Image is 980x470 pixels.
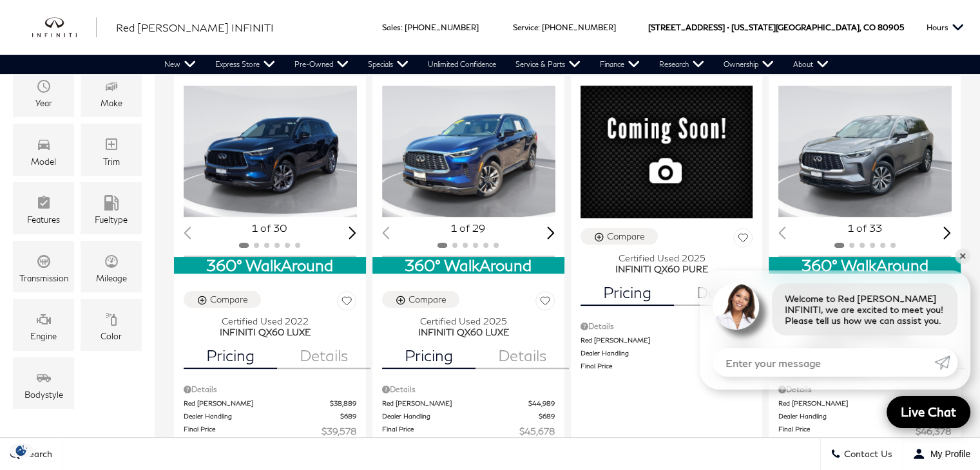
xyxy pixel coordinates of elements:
[506,55,590,74] a: Service & Parts
[713,348,934,377] input: Enter your message
[81,182,142,234] div: FueltypeFueltype
[104,75,119,99] span: Make
[116,20,274,35] a: Red [PERSON_NAME] INFINITI
[769,257,961,274] div: 360° WalkAround
[103,157,120,166] div: Trim
[101,332,122,341] div: Color
[382,23,401,32] span: Sales
[155,55,206,74] a: New
[581,335,727,345] span: Red [PERSON_NAME]
[581,321,753,332] div: Pricing Details - INFINITI QX60 PURE
[934,348,957,377] a: Submit
[81,124,142,176] div: TrimTrim
[104,133,119,156] span: Trim
[104,192,119,215] span: Fueltype
[581,361,718,375] span: Final Price
[184,399,356,408] a: Red [PERSON_NAME] $38,889
[174,257,366,274] div: 360° WalkAround
[733,228,753,250] button: Save Vehicle
[528,399,555,408] span: $44,989
[581,335,753,345] a: Red [PERSON_NAME] $44,989
[581,348,753,358] a: Dealer Handling $689
[184,291,261,308] button: Compare Vehicle
[539,411,555,421] span: $689
[36,308,52,332] span: Engine
[340,411,356,421] span: $689
[6,444,36,457] img: Opt-Out Icon
[772,283,957,335] div: Welcome to Red [PERSON_NAME] INFINITI, we are excited to meet you! Please tell us how we can assi...
[116,21,274,33] span: Red [PERSON_NAME] INFINITI
[32,17,97,38] a: infiniti
[36,192,52,215] span: Features
[24,390,63,399] div: Bodystyle
[30,332,57,341] div: Engine
[714,55,783,74] a: Ownership
[382,291,459,308] button: Compare Vehicle
[206,55,285,74] a: Express Store
[184,222,356,234] div: 1 of 30
[538,23,540,32] span: :
[35,99,52,108] div: Year
[382,399,528,408] span: Red [PERSON_NAME]
[19,274,68,283] div: Transmission
[476,337,569,368] button: details tab
[31,157,56,166] div: Model
[337,291,356,314] button: Save Vehicle
[285,55,358,74] a: Pre-Owned
[13,357,74,409] div: BodystyleBodystyle
[13,182,74,234] div: FeaturesFeatures
[581,252,744,263] span: Certified Used 2025
[418,55,506,74] a: Unlimited Confidence
[903,438,980,470] button: Open user profile menu
[184,384,356,395] div: Pricing Details - INFINITI QX60 LUXE
[405,23,479,32] a: [PHONE_NUMBER]
[713,283,759,330] img: Agent profile photo
[184,424,322,438] span: Final Price
[382,86,557,217] img: 2025 INFINITI QX60 LUXE 1
[547,227,555,239] div: Next slide
[535,291,555,314] button: Save Vehicle
[401,23,403,32] span: :
[358,55,418,74] a: Specials
[184,399,330,408] span: Red [PERSON_NAME]
[184,86,359,217] div: 1 / 2
[778,86,954,217] img: 2025 INFINITI QX60 PURE 1
[581,263,744,274] span: INFINITI QX60 PURE
[184,86,359,217] img: 2022 INFINITI QX60 LUXE 1
[101,99,122,108] div: Make
[382,337,476,368] button: pricing tab
[382,315,555,337] a: Certified Used 2025INFINITI QX60 LUXE
[184,424,356,438] a: Final Price $39,578
[778,411,935,421] span: Dealer Handling
[184,326,347,337] span: INFINITI QX60 LUXE
[13,241,74,293] div: TransmissionTransmission
[382,411,539,421] span: Dealer Handling
[36,250,52,274] span: Transmission
[581,361,753,375] a: Final Price $45,678
[648,23,904,32] a: [STREET_ADDRESS] • [US_STATE][GEOGRAPHIC_DATA], CO 80905
[542,23,616,32] a: [PHONE_NUMBER]
[382,326,545,337] span: INFINITI QX60 LUXE
[778,222,951,234] div: 1 of 33
[778,424,951,438] a: Final Price $46,378
[783,55,838,74] a: About
[778,411,951,421] a: Dealer Handling $689
[841,449,892,460] span: Contact Us
[581,228,658,245] button: Compare Vehicle
[943,227,951,239] div: Next slide
[513,23,538,32] span: Service
[277,337,370,368] button: details tab
[81,241,142,293] div: MileageMileage
[607,230,645,242] div: Compare
[184,411,340,421] span: Dealer Handling
[581,348,737,358] span: Dealer Handling
[382,315,545,326] span: Certified Used 2025
[155,55,838,74] nav: Main Navigation
[184,315,356,337] a: Certified Used 2022INFINITI QX60 LUXE
[13,299,74,351] div: EngineEngine
[778,399,951,408] a: Red [PERSON_NAME] $45,689
[13,124,74,176] div: ModelModel
[184,315,347,326] span: Certified Used 2022
[778,424,916,438] span: Final Price
[104,308,119,332] span: Color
